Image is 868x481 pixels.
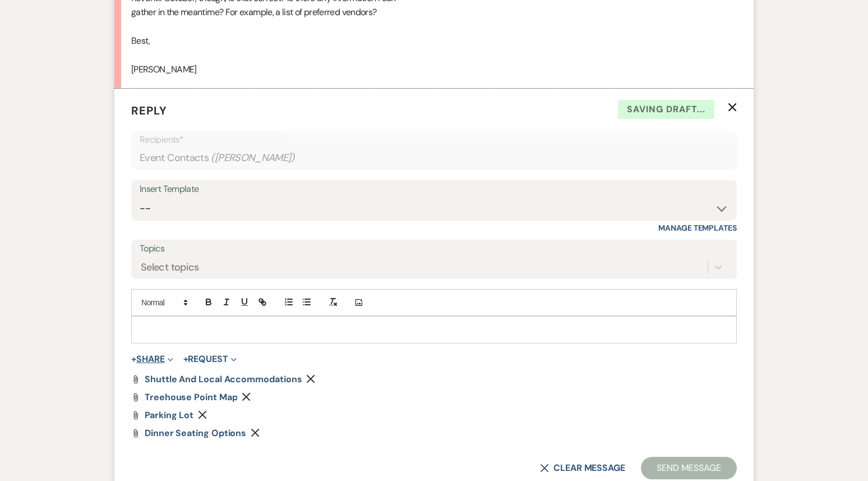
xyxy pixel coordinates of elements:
[140,147,728,169] div: Event Contacts
[145,429,246,438] a: Dinner Seating options
[145,393,237,402] a: Treehouse Point Map
[145,409,193,421] span: Parking Lot
[540,464,625,473] button: Clear message
[140,181,728,198] div: Insert Template
[145,411,193,420] a: Parking Lot
[131,355,173,364] button: Share
[183,355,237,364] button: Request
[618,100,714,119] span: Saving draft...
[141,260,199,275] div: Select topics
[211,150,295,166] span: ( [PERSON_NAME] )
[145,375,302,384] a: Shuttle and Local Accommodations
[145,373,302,385] span: Shuttle and Local Accommodations
[131,103,167,118] span: Reply
[145,427,246,439] span: Dinner Seating options
[183,355,188,364] span: +
[145,391,237,403] span: Treehouse Point Map
[140,241,728,257] label: Topics
[658,223,737,233] a: Manage Templates
[131,355,136,364] span: +
[140,132,728,147] p: Recipients*
[641,457,737,479] button: Send Message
